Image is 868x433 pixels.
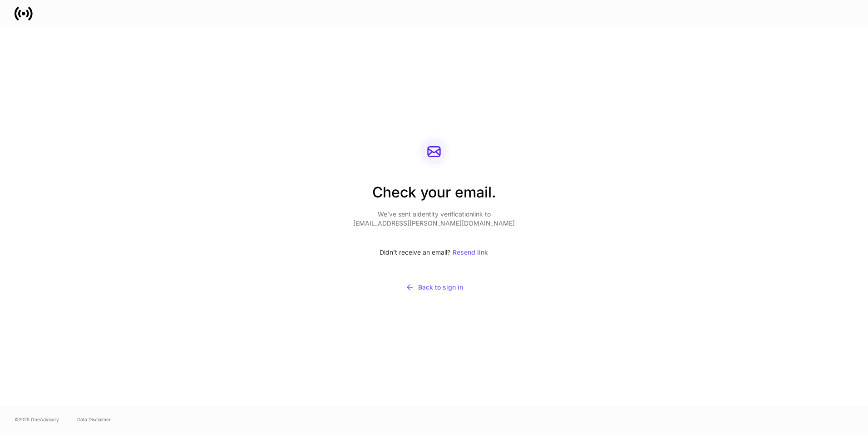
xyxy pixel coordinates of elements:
[77,416,111,423] a: Data Disclaimer
[353,182,515,210] h2: Check your email.
[15,416,59,423] span: © 2025 OneAdvisory
[353,242,515,262] div: Didn’t receive an email?
[453,249,488,256] div: Resend link
[452,242,488,262] button: Resend link
[405,283,463,292] div: Back to sign in
[353,277,515,298] button: Back to sign in
[353,210,515,228] p: We’ve sent a identity verification link to [EMAIL_ADDRESS][PERSON_NAME][DOMAIN_NAME]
